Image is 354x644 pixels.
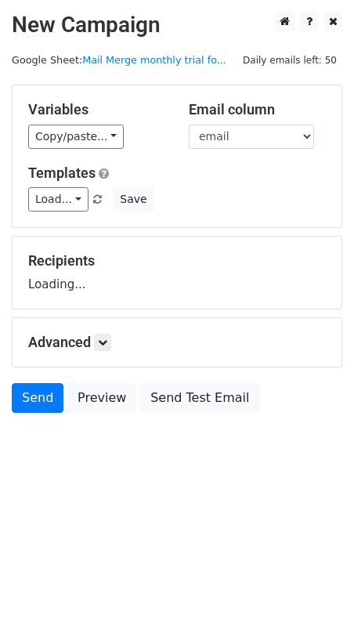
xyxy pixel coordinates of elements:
[12,54,226,66] small: Google Sheet:
[28,165,96,181] a: Templates
[28,334,326,351] h5: Advanced
[237,54,342,66] a: Daily emails left: 50
[113,187,154,212] button: Save
[82,54,226,66] a: Mail Merge monthly trial fo...
[28,187,88,212] a: Load...
[12,383,63,413] a: Send
[237,52,342,69] span: Daily emails left: 50
[28,125,124,149] a: Copy/paste...
[28,101,165,118] h5: Variables
[67,383,136,413] a: Preview
[140,383,259,413] a: Send Test Email
[189,101,326,118] h5: Email column
[28,252,326,293] div: Loading...
[28,252,326,270] h5: Recipients
[12,12,342,38] h2: New Campaign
